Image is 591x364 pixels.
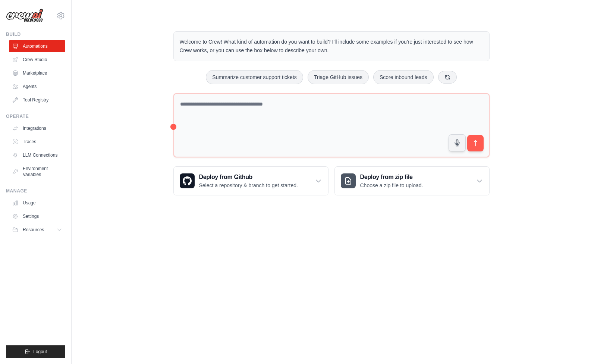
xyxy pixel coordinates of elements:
a: Integrations [9,122,65,134]
a: Settings [9,210,65,222]
span: Logout [33,349,47,355]
button: Logout [6,345,65,358]
a: Agents [9,81,65,92]
a: Environment Variables [9,163,65,181]
p: Choose a zip file to upload. [360,182,423,189]
a: Traces [9,136,65,148]
div: Manage [6,188,65,194]
button: Resources [9,224,65,236]
button: Summarize customer support tickets [206,70,303,84]
a: Automations [9,40,65,52]
h3: Deploy from Github [199,173,298,182]
img: Logo [6,9,43,23]
h3: Deploy from zip file [360,173,423,182]
button: Triage GitHub issues [308,70,369,84]
p: Select a repository & branch to get started. [199,182,298,189]
a: Marketplace [9,67,65,79]
div: Operate [6,113,65,119]
button: Score inbound leads [373,70,434,84]
p: Welcome to Crew! What kind of automation do you want to build? I'll include some examples if you'... [180,38,483,55]
div: Build [6,31,65,37]
a: Usage [9,197,65,209]
a: Crew Studio [9,54,65,66]
a: LLM Connections [9,149,65,161]
a: Tool Registry [9,94,65,106]
span: Resources [23,227,44,233]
